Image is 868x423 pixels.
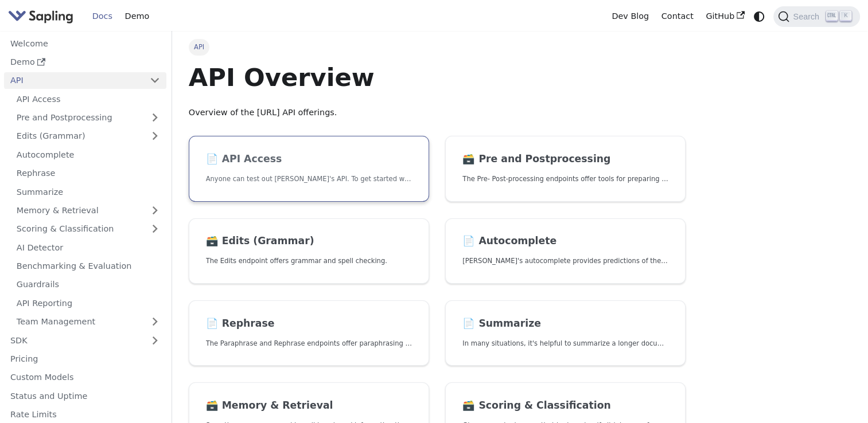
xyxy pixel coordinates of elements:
[840,11,851,21] kbd: K
[10,258,166,275] a: Benchmarking & Evaluation
[462,318,668,330] h2: Summarize
[86,7,119,25] a: Docs
[4,351,166,367] a: Pricing
[4,35,166,52] a: Welcome
[462,399,668,412] h2: Scoring & Classification
[10,91,166,107] a: API Access
[462,153,668,166] h2: Pre and Postprocessing
[10,109,166,126] a: Pre and Postprocessing
[462,256,668,267] p: Sapling's autocomplete provides predictions of the next few characters or words
[206,174,412,185] p: Anyone can test out Sapling's API. To get started with the API, simply:
[10,295,166,311] a: API Reporting
[206,153,412,166] h2: API Access
[462,235,668,248] h2: Autocomplete
[605,7,655,25] a: Dev Blog
[462,338,668,349] p: In many situations, it's helpful to summarize a longer document into a shorter, more easily diges...
[10,276,166,293] a: Guardrails
[189,218,429,284] a: 🗃️ Edits (Grammar)The Edits endpoint offers grammar and spell checking.
[445,300,686,366] a: 📄️ SummarizeIn many situations, it's helpful to summarize a longer document into a shorter, more ...
[119,7,155,25] a: Demo
[10,221,166,237] a: Scoring & Classification
[10,165,166,182] a: Rephrase
[143,332,166,348] button: Expand sidebar category 'SDK'
[189,136,429,202] a: 📄️ API AccessAnyone can test out [PERSON_NAME]'s API. To get started with the API, simply:
[206,338,412,349] p: The Paraphrase and Rephrase endpoints offer paraphrasing for particular styles.
[206,399,412,412] h2: Memory & Retrieval
[206,256,412,267] p: The Edits endpoint offers grammar and spell checking.
[189,62,686,93] h1: API Overview
[8,8,77,25] a: Sapling.ai
[206,318,412,330] h2: Rephrase
[4,332,143,348] a: SDK
[206,235,412,248] h2: Edits (Grammar)
[789,12,826,21] span: Search
[189,300,429,366] a: 📄️ RephraseThe Paraphrase and Rephrase endpoints offer paraphrasing for particular styles.
[10,239,166,256] a: AI Detector
[10,128,166,144] a: Edits (Grammar)
[751,8,768,25] button: Switch between dark and light mode (currently system mode)
[10,183,166,200] a: Summarize
[699,7,750,25] a: GitHub
[10,202,166,219] a: Memory & Retrieval
[4,72,143,89] a: API
[4,406,166,423] a: Rate Limits
[462,174,668,185] p: The Pre- Post-processing endpoints offer tools for preparing your text data for ingestation as we...
[189,39,210,55] span: API
[8,8,73,25] img: Sapling.ai
[189,106,686,120] p: Overview of the [URL] API offerings.
[189,39,686,55] nav: Breadcrumbs
[4,369,166,386] a: Custom Models
[773,6,859,27] button: Search (Ctrl+K)
[655,7,700,25] a: Contact
[10,146,166,163] a: Autocomplete
[4,387,166,404] a: Status and Uptime
[10,314,166,330] a: Team Management
[445,218,686,284] a: 📄️ Autocomplete[PERSON_NAME]'s autocomplete provides predictions of the next few characters or words
[4,54,166,70] a: Demo
[445,136,686,202] a: 🗃️ Pre and PostprocessingThe Pre- Post-processing endpoints offer tools for preparing your text d...
[143,72,166,89] button: Collapse sidebar category 'API'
